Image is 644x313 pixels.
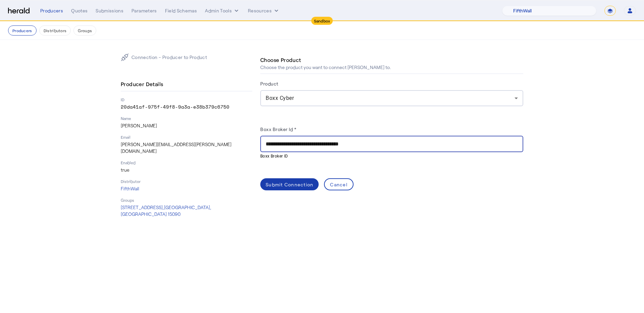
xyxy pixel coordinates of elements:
[205,7,240,14] button: internal dropdown menu
[8,25,37,36] button: Producers
[260,152,519,160] mat-hint: Boxx Broker ID
[330,181,347,188] div: Cancel
[73,25,96,36] button: Groups
[121,197,252,203] p: Groups
[260,56,301,64] h4: Choose Product
[260,64,391,71] p: Choose the product you want to connect [PERSON_NAME] to.
[121,160,252,165] p: Enabled
[260,126,296,132] label: Boxx Broker Id *
[121,141,252,154] p: [PERSON_NAME][EMAIL_ADDRESS][PERSON_NAME][DOMAIN_NAME]
[260,81,278,86] label: Product
[121,116,252,121] p: Name
[121,167,252,173] p: true
[121,204,211,217] span: [STREET_ADDRESS], [GEOGRAPHIC_DATA], [GEOGRAPHIC_DATA] 15090
[165,7,197,14] div: Field Schemas
[266,95,294,101] span: Boxx Cyber
[248,7,280,14] button: Resources dropdown menu
[8,8,30,14] img: Herald Logo
[311,17,333,25] div: Sandbox
[121,122,252,129] p: [PERSON_NAME]
[39,25,71,36] button: Distributors
[121,80,166,88] h4: Producer Details
[121,97,252,102] p: ID
[131,54,207,61] p: Connection - Producer to Product
[131,7,157,14] div: Parameters
[324,178,354,190] button: Cancel
[96,7,123,14] div: Submissions
[266,181,313,188] div: Submit Connection
[71,7,88,14] div: Quotes
[121,185,252,192] p: FifthWall
[260,178,319,190] button: Submit Connection
[121,104,252,110] p: 20da41af-975f-49f8-9a3a-e38b379c6750
[121,134,252,140] p: Email
[40,7,63,14] div: Producers
[121,179,252,184] p: Distributor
